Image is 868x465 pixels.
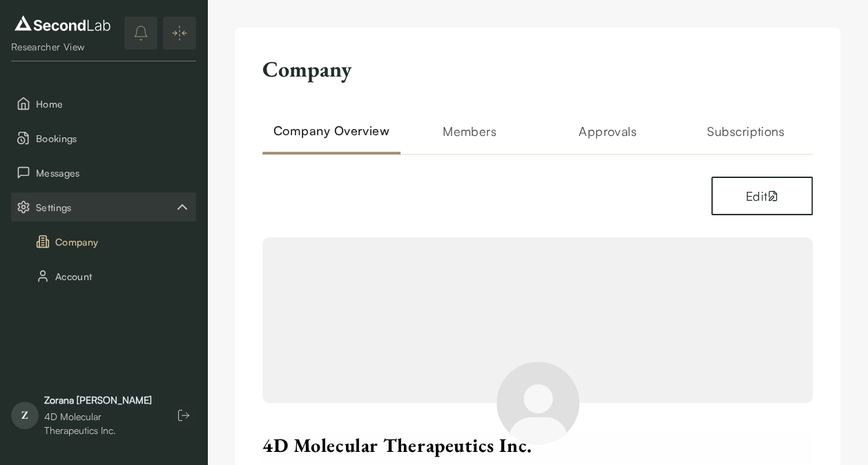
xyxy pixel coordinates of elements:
div: Researcher View [11,40,114,54]
button: Home [11,89,196,118]
span: Messages [36,166,191,180]
button: Edit [711,177,813,215]
button: notifications [124,17,157,50]
button: Log out [171,403,196,428]
span: Bookings [36,131,191,146]
button: Messages [11,158,196,187]
div: 4D Molecular Therapeutics Inc. [44,410,157,437]
span: Settings [36,200,174,215]
h2: Approvals [539,121,677,155]
img: 4D Molecular Therapeutics Inc. [496,362,579,444]
button: Expand/Collapse sidebar [163,17,196,50]
h2: Subscriptions [677,121,815,155]
button: Settings [11,192,196,221]
h2: Members [401,121,539,155]
h2: Company [262,55,351,83]
div: Settings sub items [11,192,196,221]
img: logo [11,12,114,34]
h2: Company Overview [262,121,401,155]
span: 4D Molecular Therapeutics Inc. [262,433,532,457]
span: Home [36,97,191,111]
button: Bookings [11,123,196,152]
button: Account [11,261,196,290]
div: Zorana [PERSON_NAME] [44,393,157,407]
span: Z [11,402,39,429]
button: Company [11,227,196,256]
